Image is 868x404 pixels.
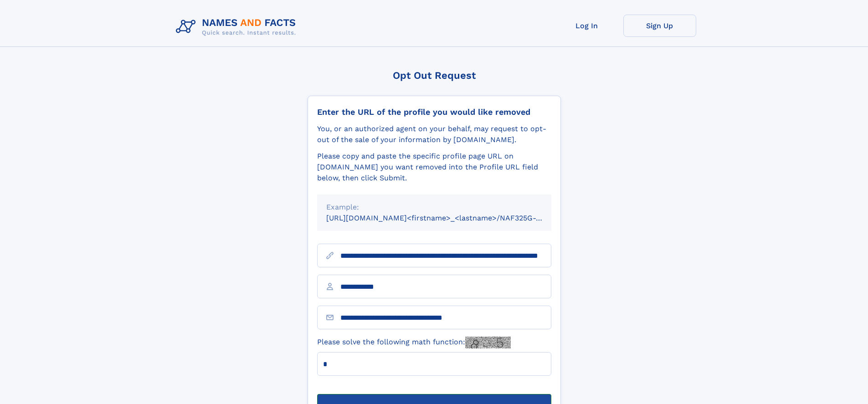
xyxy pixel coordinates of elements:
[317,337,511,348] label: Please solve the following math function:
[317,151,551,184] div: Please copy and paste the specific profile page URL on [DOMAIN_NAME] you want removed into the Pr...
[317,107,551,117] div: Enter the URL of the profile you would like removed
[326,202,542,213] div: Example:
[326,214,569,222] small: [URL][DOMAIN_NAME]<firstname>_<lastname>/NAF325G-xxxxxxxx
[172,15,303,39] img: Logo Names and Facts
[623,15,696,37] a: Sign Up
[550,15,623,37] a: Log In
[308,70,561,81] div: Opt Out Request
[317,123,551,145] div: You, or an authorized agent on your behalf, may request to opt-out of the sale of your informatio...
